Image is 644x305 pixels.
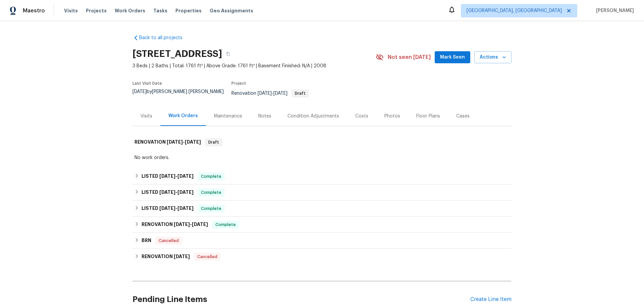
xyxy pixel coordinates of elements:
[198,173,224,180] span: Complete
[355,113,368,120] div: Costs
[222,48,234,60] button: Copy Address
[273,91,287,96] span: [DATE]
[231,81,246,85] span: Project
[214,113,242,120] div: Maintenance
[142,221,208,229] h6: RENOVATION
[175,7,202,14] span: Properties
[435,51,470,64] button: Mark Seen
[142,205,194,213] h6: LISTED
[440,53,465,62] span: Mark Seen
[206,139,222,146] span: Draft
[159,206,194,211] span: -
[159,206,175,211] span: [DATE]
[132,249,512,265] div: RENOVATION [DATE]Cancelled
[192,222,208,227] span: [DATE]
[287,113,339,120] div: Condition Adjustments
[292,91,308,95] span: Draft
[132,63,376,69] span: 3 Beds | 2 Baths | Total: 1761 ft² | Above Grade: 1761 ft² | Basement Finished: N/A | 2008
[258,91,287,96] span: -
[480,53,506,62] span: Actions
[168,112,198,119] div: Work Orders
[174,222,208,227] span: -
[167,140,183,144] span: [DATE]
[135,154,509,161] div: No work orders.
[132,89,231,102] div: by [PERSON_NAME] [PERSON_NAME]
[142,253,190,261] h6: RENOVATION
[132,201,512,217] div: LISTED [DATE]-[DATE]Complete
[174,222,190,227] span: [DATE]
[213,221,238,228] span: Complete
[132,217,512,233] div: RENOVATION [DATE]-[DATE]Complete
[388,54,431,61] span: Not seen [DATE]
[470,296,512,303] div: Create Line Item
[142,172,194,180] h6: LISTED
[142,188,194,197] h6: LISTED
[159,190,175,195] span: [DATE]
[174,254,190,259] span: [DATE]
[210,7,253,14] span: Geo Assignments
[115,7,145,14] span: Work Orders
[474,51,512,64] button: Actions
[23,7,45,14] span: Maestro
[185,140,201,144] span: [DATE]
[456,113,470,120] div: Cases
[159,190,194,195] span: -
[593,7,634,14] span: [PERSON_NAME]
[153,8,167,13] span: Tasks
[132,184,512,201] div: LISTED [DATE]-[DATE]Complete
[198,189,224,196] span: Complete
[156,237,181,244] span: Cancelled
[132,81,162,85] span: Last Visit Date
[142,237,151,245] h6: BRN
[132,132,512,153] div: RENOVATION [DATE]-[DATE]Draft
[177,206,194,211] span: [DATE]
[132,233,512,249] div: BRN Cancelled
[177,190,194,195] span: [DATE]
[132,51,222,57] h2: [STREET_ADDRESS]
[467,7,562,14] span: [GEOGRAPHIC_DATA], [GEOGRAPHIC_DATA]
[167,140,201,144] span: -
[132,168,512,184] div: LISTED [DATE]-[DATE]Complete
[416,113,440,120] div: Floor Plans
[258,91,272,96] span: [DATE]
[384,113,400,120] div: Photos
[141,113,152,120] div: Visits
[132,34,197,41] a: Back to all projects
[159,174,194,178] span: -
[86,7,107,14] span: Projects
[258,113,271,120] div: Notes
[195,253,220,260] span: Cancelled
[198,205,224,212] span: Complete
[159,174,175,178] span: [DATE]
[231,91,309,96] span: Renovation
[64,7,78,14] span: Visits
[135,138,201,146] h6: RENOVATION
[132,89,147,94] span: [DATE]
[177,174,194,178] span: [DATE]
